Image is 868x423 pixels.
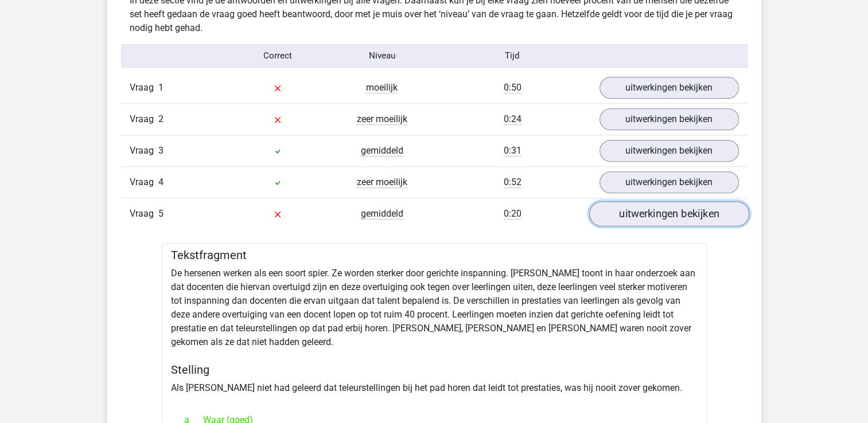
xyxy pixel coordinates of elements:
[130,207,158,221] span: Vraag
[504,113,521,125] span: 0:24
[158,208,164,219] span: 5
[330,49,434,62] div: Niveau
[158,113,164,124] span: 2
[225,49,330,62] div: Correct
[600,171,739,193] a: uitwerkingen bekijken
[434,49,590,62] div: Tijd
[158,145,164,156] span: 3
[589,201,749,226] a: uitwerkingen bekijken
[504,177,521,188] span: 0:52
[357,113,407,125] span: zeer moeilijk
[600,77,739,99] a: uitwerkingen bekijken
[361,208,403,220] span: gemiddeld
[357,177,407,188] span: zeer moeilijk
[504,208,521,220] span: 0:20
[600,108,739,130] a: uitwerkingen bekijken
[504,82,521,93] span: 0:50
[130,144,158,158] span: Vraag
[158,82,164,93] span: 1
[361,145,403,156] span: gemiddeld
[158,177,164,187] span: 4
[171,363,698,377] h5: Stelling
[504,145,521,156] span: 0:31
[130,81,158,95] span: Vraag
[130,175,158,189] span: Vraag
[366,82,398,93] span: moeilijk
[600,140,739,162] a: uitwerkingen bekijken
[130,112,158,126] span: Vraag
[171,248,698,262] h5: Tekstfragment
